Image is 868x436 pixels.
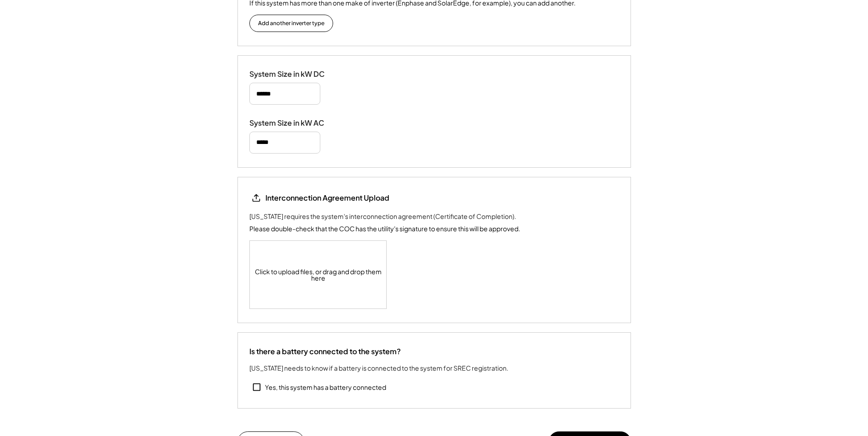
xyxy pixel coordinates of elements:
[265,193,389,203] div: Interconnection Agreement Upload
[265,383,386,392] div: Yes, this system has a battery connected
[249,118,341,128] div: System Size in kW AC
[250,241,387,308] div: Click to upload files, or drag and drop them here
[249,212,516,221] div: [US_STATE] requires the system's interconnection agreement (Certificate of Completion).
[249,15,333,32] button: Add another inverter type
[249,69,341,79] div: System Size in kW DC
[249,224,520,234] div: Please double-check that the COC has the utility's signature to ensure this will be approved.
[249,346,401,356] div: Is there a battery connected to the system?
[249,363,508,373] div: [US_STATE] needs to know if a battery is connected to the system for SREC registration.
